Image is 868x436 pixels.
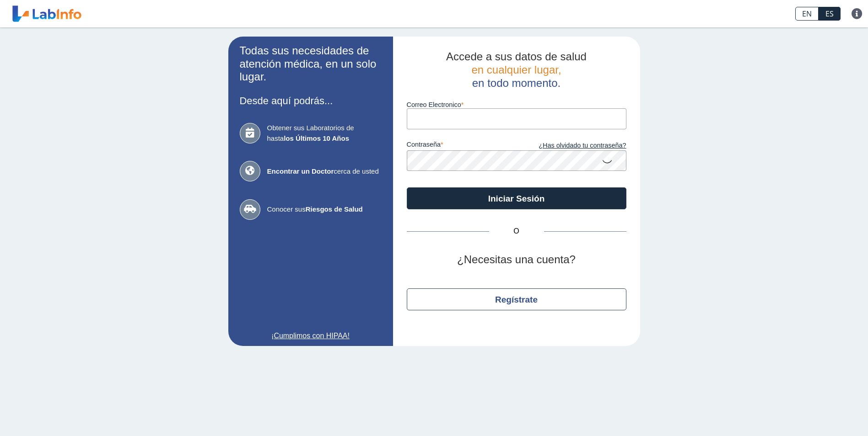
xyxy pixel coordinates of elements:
[240,95,382,106] h3: Desde aquí podrás...
[446,50,587,63] span: Accede a sus datos de salud
[407,141,517,151] label: contraseña
[267,123,382,144] span: Obtener sus Laboratorios de hasta
[267,166,382,177] span: cerca de usted
[471,64,561,76] span: en cualquier lugar,
[407,187,626,209] button: Iniciar Sesión
[407,253,626,266] h2: ¿Necesitas una cuenta?
[407,101,626,108] label: Correo Electronico
[795,7,819,21] a: EN
[819,7,841,21] a: ES
[267,204,382,215] span: Conocer sus
[240,44,382,84] h2: Todas sus necesidades de atención médica, en un solo lugar.
[267,167,334,175] b: Encontrar un Doctor
[407,288,626,310] button: Regístrate
[284,134,349,142] b: los Últimos 10 Años
[306,205,363,213] b: Riesgos de Salud
[240,330,382,341] a: ¡Cumplimos con HIPAA!
[517,141,626,151] a: ¿Has olvidado tu contraseña?
[472,77,561,89] span: en todo momento.
[489,226,544,237] span: O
